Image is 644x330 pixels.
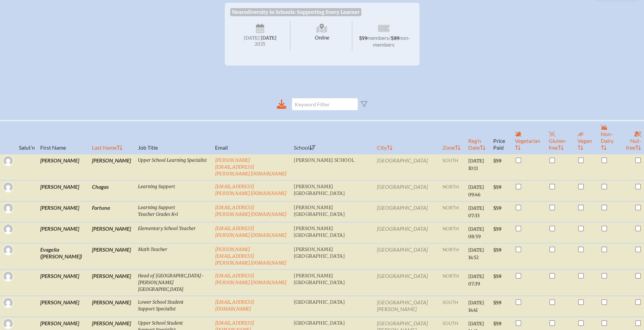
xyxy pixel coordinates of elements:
span: $59 [493,247,501,253]
td: Lower School Student Support Specialist [135,296,212,317]
img: Gravatar [3,182,13,192]
span: non-members [373,34,410,48]
th: First Name [38,121,89,154]
span: 2025 [236,42,285,47]
img: Gravatar [3,298,13,307]
td: [GEOGRAPHIC_DATA] [291,296,374,317]
span: $59 [493,300,501,306]
td: Head of [GEOGRAPHIC_DATA]-[PERSON_NAME][GEOGRAPHIC_DATA] [135,270,212,296]
a: [EMAIL_ADDRESS][PERSON_NAME][DOMAIN_NAME] [215,184,287,196]
img: Gravatar [3,156,13,166]
img: Gravatar [3,224,13,234]
td: north [440,222,466,243]
img: Gravatar [3,319,13,328]
td: [GEOGRAPHIC_DATA] [374,243,440,270]
td: south [440,154,466,180]
th: Reg’n Date [466,121,491,154]
span: [DATE] 14:52 [468,247,484,260]
td: [PERSON_NAME] [89,270,135,296]
td: [PERSON_NAME] [89,243,135,270]
td: [PERSON_NAME][GEOGRAPHIC_DATA] [291,201,374,222]
td: [GEOGRAPHIC_DATA] [374,154,440,180]
input: Keyword Filter [292,98,358,110]
th: Nut-free [622,121,644,154]
th: Job Title [135,121,212,154]
td: [PERSON_NAME] [38,296,89,317]
span: $59 [493,274,501,279]
a: [PERSON_NAME][EMAIL_ADDRESS][PERSON_NAME][DOMAIN_NAME] [215,247,287,266]
span: $59 [493,226,501,232]
span: Neurodiversity in Schools: Supporting Every Learner [230,8,362,16]
td: Chagas [89,180,135,201]
td: Learning Support Teacher Grades K+1 [135,201,212,222]
span: [DATE] 08:59 [468,226,484,239]
a: [EMAIL_ADDRESS][PERSON_NAME][DOMAIN_NAME] [215,205,287,217]
img: Gravatar [3,245,13,255]
span: $89 [391,35,399,41]
th: Vegetarian [512,121,546,154]
span: / [389,34,391,41]
th: City [374,121,440,154]
a: [EMAIL_ADDRESS][PERSON_NAME][DOMAIN_NAME] [215,273,287,285]
div: Download to CSV [277,99,286,109]
td: Elementary School Teacher [135,222,212,243]
td: [PERSON_NAME] [38,270,89,296]
td: [GEOGRAPHIC_DATA] [374,270,440,296]
td: north [440,270,466,296]
th: Price Paid [491,121,512,154]
span: members [367,34,389,41]
td: [PERSON_NAME][GEOGRAPHIC_DATA] [291,222,374,243]
td: north [440,243,466,270]
td: [GEOGRAPHIC_DATA] [374,222,440,243]
img: Gravatar [3,272,13,281]
td: [PERSON_NAME] [89,154,135,180]
span: [DATE] [261,35,277,41]
td: [GEOGRAPHIC_DATA] [374,180,440,201]
span: [DATE] 07:33 [468,205,484,219]
th: Non-Dairy [598,121,622,154]
td: Math Teacher [135,243,212,270]
td: [PERSON_NAME] [89,296,135,317]
td: [GEOGRAPHIC_DATA] [374,201,440,222]
a: [PERSON_NAME][EMAIL_ADDRESS][PERSON_NAME][DOMAIN_NAME] [215,157,287,177]
td: [PERSON_NAME] [38,201,89,222]
a: [EMAIL_ADDRESS][PERSON_NAME][DOMAIN_NAME] [215,226,287,238]
span: [DATE] [244,35,260,41]
th: Gluten-free [546,121,575,154]
th: Salut’n [16,121,38,154]
td: [PERSON_NAME] School [291,154,374,180]
td: [PERSON_NAME][GEOGRAPHIC_DATA] [291,243,374,270]
td: Learning Support [135,180,212,201]
span: [DATE] 07:39 [468,274,484,287]
th: Last Name [89,121,135,154]
span: $59 [493,184,501,190]
td: [PERSON_NAME] [38,222,89,243]
td: [PERSON_NAME] [38,180,89,201]
td: south [440,296,466,317]
th: Zone [440,121,466,154]
td: [GEOGRAPHIC_DATA][PERSON_NAME] [374,296,440,317]
td: [PERSON_NAME] [38,154,89,180]
td: Evagelia ([PERSON_NAME]) [38,243,89,270]
span: $59 [493,205,501,211]
td: north [440,180,466,201]
span: [DATE] 09:46 [468,184,484,198]
span: $59 [493,321,501,327]
td: north [440,201,466,222]
th: Vegan [575,121,598,154]
th: Email [212,121,291,154]
span: Online [292,21,352,51]
span: $59 [493,158,501,164]
a: [EMAIL_ADDRESS][DOMAIN_NAME] [215,299,254,312]
img: Gravatar [3,203,13,213]
span: [DATE] 14:41 [468,300,484,313]
td: Upper School Learning Specialist [135,154,212,180]
td: [PERSON_NAME] [89,222,135,243]
td: Fortuna [89,201,135,222]
span: $59 [359,35,367,41]
td: [PERSON_NAME][GEOGRAPHIC_DATA] [291,270,374,296]
td: [PERSON_NAME][GEOGRAPHIC_DATA] [291,180,374,201]
span: [DATE] 10:11 [468,158,484,171]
